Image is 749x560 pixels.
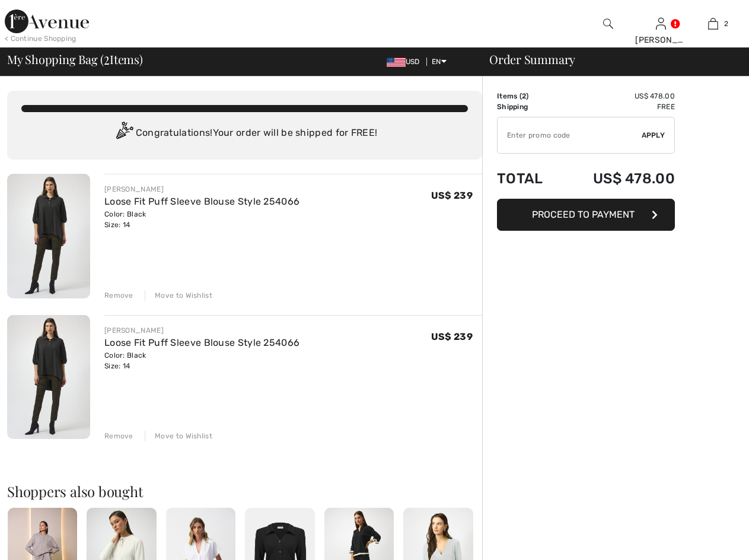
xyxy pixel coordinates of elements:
span: 2 [104,50,110,66]
td: Shipping [497,101,561,112]
div: Remove [104,290,133,301]
a: Loose Fit Puff Sleeve Blouse Style 254066 [104,196,299,207]
span: Apply [642,130,665,141]
td: Free [561,101,675,112]
img: 1ère Avenue [5,9,89,33]
div: < Continue Shopping [5,33,77,44]
div: [PERSON_NAME] [635,34,686,46]
a: Sign In [656,18,666,29]
input: Promo code [498,117,642,153]
div: Move to Wishlist [145,290,212,301]
img: Congratulation2.svg [112,122,136,145]
span: US$ 239 [431,331,473,342]
div: Order Summary [475,53,742,65]
span: 2 [724,18,728,29]
span: USD [387,58,425,66]
span: Proceed to Payment [532,209,635,220]
td: Items ( ) [497,91,561,101]
td: US$ 478.00 [561,91,675,101]
span: 2 [522,92,526,100]
div: Remove [104,431,133,441]
img: My Bag [708,17,718,31]
a: 2 [688,17,739,31]
img: Loose Fit Puff Sleeve Blouse Style 254066 [7,315,90,440]
img: My Info [656,17,666,31]
img: US Dollar [387,58,406,67]
span: EN [432,58,447,66]
button: Proceed to Payment [497,199,675,231]
img: Loose Fit Puff Sleeve Blouse Style 254066 [7,174,90,298]
div: [PERSON_NAME] [104,325,299,336]
div: [PERSON_NAME] [104,184,299,195]
td: US$ 478.00 [561,158,675,199]
span: US$ 239 [431,190,473,201]
h2: Shoppers also bought [7,484,482,498]
div: Color: Black Size: 14 [104,350,299,371]
a: Loose Fit Puff Sleeve Blouse Style 254066 [104,337,299,348]
span: My Shopping Bag ( Items) [7,53,143,65]
td: Total [497,158,561,199]
div: Color: Black Size: 14 [104,209,299,230]
div: Move to Wishlist [145,431,212,441]
img: search the website [603,17,613,31]
div: Congratulations! Your order will be shipped for FREE! [21,122,468,145]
